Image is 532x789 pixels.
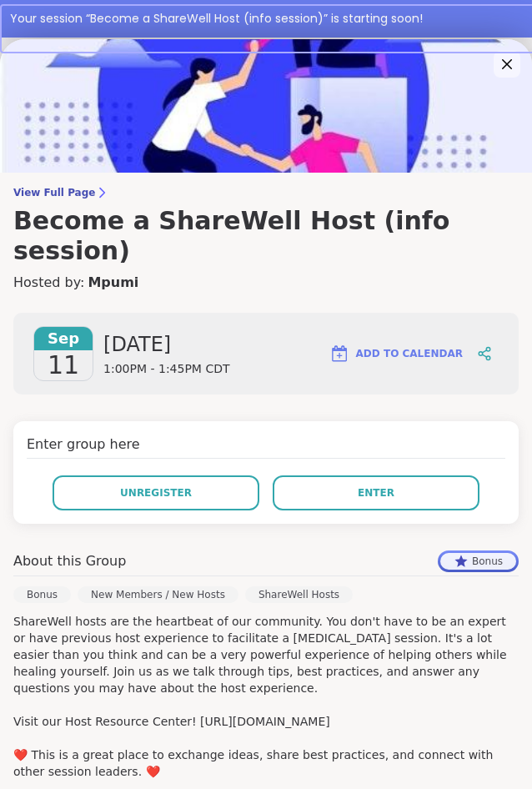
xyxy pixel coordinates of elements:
[48,350,79,380] span: 11
[13,186,519,266] a: View Full PageBecome a ShareWell Host (info session)
[356,346,463,361] span: Add to Calendar
[34,327,93,350] span: Sep
[13,186,519,199] span: View Full Page
[440,553,516,570] div: Bonus
[120,485,192,500] span: Unregister
[53,475,259,510] button: Unregister
[322,334,470,374] button: Add to Calendar
[13,273,519,293] h4: Hosted by:
[13,551,126,571] h4: About this Group
[329,344,349,364] img: ShareWell Logomark
[245,586,353,603] div: ShareWell Hosts
[273,475,479,510] button: Enter
[78,586,238,603] div: New Members / New Hosts
[88,273,138,293] a: Mpumi
[358,485,394,500] span: Enter
[27,435,505,459] h4: Enter group here
[103,361,229,378] span: 1:00PM - 1:45PM CDT
[13,586,71,603] div: Bonus
[13,206,519,266] h3: Become a ShareWell Host (info session)
[13,613,519,780] p: ShareWell hosts are the heartbeat of our community. You don't have to be an expert or have previo...
[103,331,229,358] span: [DATE]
